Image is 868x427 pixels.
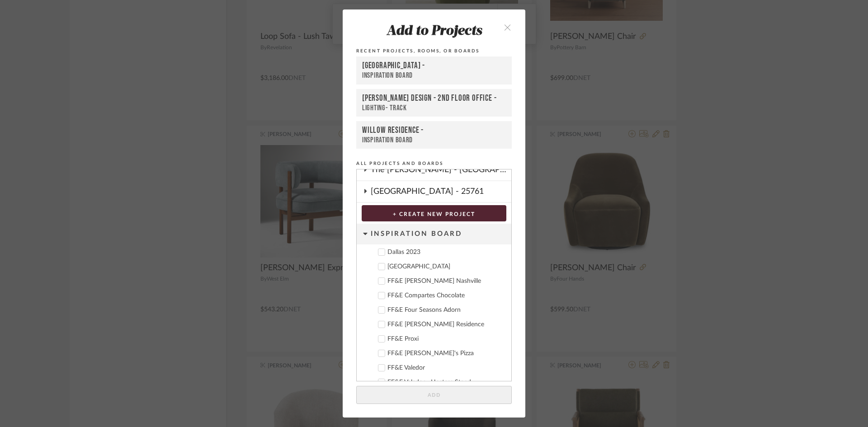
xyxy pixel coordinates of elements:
div: FF&E Valedor [387,364,504,372]
div: Recent Projects, Rooms, or Boards [356,47,512,55]
div: FF&E Proxi [387,335,504,343]
button: Add [356,386,512,404]
div: [GEOGRAPHIC_DATA] - 25761 [371,181,511,202]
div: Add to Projects [356,24,512,39]
div: [GEOGRAPHIC_DATA] [387,263,504,271]
div: FF&E Compartes Chocolate [387,292,504,300]
div: Lighting- track [362,103,506,113]
div: [GEOGRAPHIC_DATA] - [362,61,506,71]
div: All Projects and Boards [356,160,512,168]
div: FF&E [PERSON_NAME] Residence [387,321,504,328]
div: FF&E [PERSON_NAME]'s Pizza [387,350,504,357]
div: FF&E Four Seasons Adorn [387,306,504,314]
div: Willow Residence - [362,125,506,136]
div: Inspiration Board [371,224,511,244]
div: Dallas 2023 [387,249,504,256]
button: close [494,18,521,36]
div: FF&E Valedor - Hostess Stand [387,379,504,386]
div: Inspiration Board [362,71,506,80]
div: Inspiration Board [362,136,506,145]
div: The [PERSON_NAME] - [GEOGRAPHIC_DATA] [371,160,511,180]
button: + CREATE NEW PROJECT [362,205,506,221]
div: [PERSON_NAME] Design - 2nd Floor Office - [362,93,506,103]
div: FF&E [PERSON_NAME] Nashville [387,277,504,285]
